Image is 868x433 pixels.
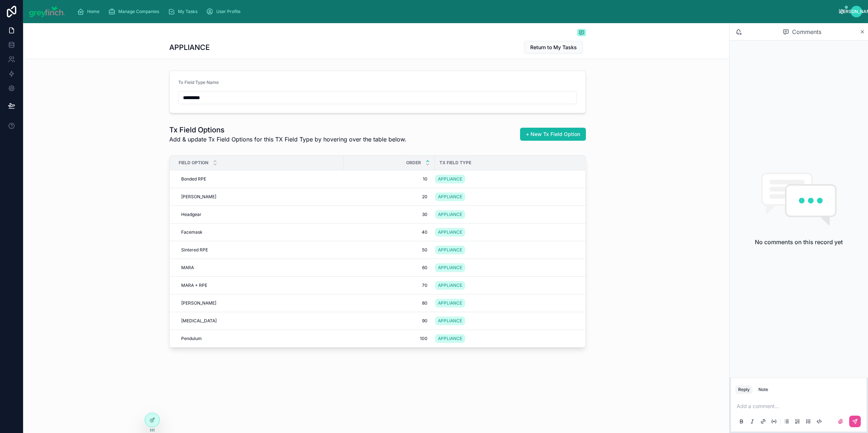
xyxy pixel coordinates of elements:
a: APPLIANCE [435,297,576,309]
a: APPLIANCE [435,281,465,290]
a: Home [75,5,105,18]
a: APPLIANCE [435,333,576,344]
span: 20 [351,194,427,200]
a: [PERSON_NAME] [178,297,339,309]
h2: No comments on this record yet [755,238,843,246]
span: Field Option [179,160,208,166]
a: 60 [348,262,430,273]
button: Note [756,385,771,394]
a: User Profile [204,5,246,18]
a: 70 [348,280,430,291]
span: 30 [351,212,427,217]
span: [PERSON_NAME] [181,300,216,306]
span: APPLIANCE [438,212,462,217]
span: APPLIANCE [438,336,462,341]
a: APPLIANCE [435,192,465,201]
a: 20 [348,191,430,203]
a: [PERSON_NAME] [178,191,339,203]
button: Return to My Tasks [524,41,583,54]
a: Facemask [178,226,339,238]
a: APPLIANCE [435,244,576,256]
span: 100 [351,336,427,341]
a: APPLIANCE [435,315,576,327]
a: [MEDICAL_DATA] [178,315,339,327]
span: Tx Field Type Name [178,80,219,85]
a: Pendulum [178,333,339,344]
span: Pendulum [181,336,202,341]
span: Bonded RPE [181,176,206,182]
a: APPLIANCE [435,299,465,307]
a: APPLIANCE [435,317,465,325]
span: Tx Field Type [439,160,471,166]
a: 10 [348,173,430,185]
span: 10 [351,176,427,182]
div: scrollable content [71,4,839,20]
a: 90 [348,315,430,327]
h1: APPLIANCE [169,42,210,52]
span: User Profile [216,9,241,14]
a: APPLIANCE [435,210,465,219]
a: Sintered RPE [178,244,339,256]
a: My Tasks [166,5,203,18]
span: Facemask [181,229,203,235]
a: APPLIANCE [435,334,465,343]
a: 100 [348,333,430,344]
span: Order [406,160,421,166]
span: 90 [351,318,427,324]
span: [PERSON_NAME] [181,194,216,200]
a: APPLIANCE [435,191,576,203]
span: My Tasks [178,9,197,14]
span: APPLIANCE [438,265,462,271]
a: APPLIANCE [435,226,576,238]
span: MARA [181,265,194,271]
span: Add & update Tx Field Options for this TX Field Type by hovering over the table below. [169,135,407,144]
span: 40 [351,229,427,235]
span: APPLIANCE [438,283,462,288]
a: APPLIANCE [435,173,576,185]
span: Comments [792,27,821,36]
span: APPLIANCE [438,194,462,200]
span: Return to My Tasks [530,44,577,51]
a: MARA + RPE [178,280,339,291]
span: 60 [351,265,427,271]
h1: Tx Field Options [169,125,407,135]
span: 80 [351,300,427,306]
a: Manage Companies [106,5,164,18]
button: Reply [735,385,753,394]
a: APPLIANCE [435,263,465,272]
span: APPLIANCE [438,229,462,235]
a: 40 [348,226,430,238]
a: APPLIANCE [435,228,465,237]
a: APPLIANCE [435,280,576,291]
span: 50 [351,247,427,253]
img: App logo [29,6,65,17]
span: Home [87,9,99,14]
a: MARA [178,262,339,273]
a: APPLIANCE [435,209,576,220]
span: APPLIANCE [438,247,462,253]
span: Manage Companies [118,9,159,14]
span: 70 [351,283,427,288]
a: 80 [348,297,430,309]
a: APPLIANCE [435,246,465,254]
span: MARA + RPE [181,283,207,288]
span: APPLIANCE [438,300,462,306]
div: Note [758,387,768,392]
span: [MEDICAL_DATA] [181,318,217,324]
span: Headgear [181,212,201,217]
a: Headgear [178,209,339,220]
a: 30 [348,209,430,220]
a: Bonded RPE [178,173,339,185]
span: + New Tx Field Option [526,131,580,138]
a: 50 [348,244,430,256]
a: APPLIANCE [435,175,465,183]
span: Sintered RPE [181,247,208,253]
span: APPLIANCE [438,318,462,324]
button: + New Tx Field Option [520,128,586,141]
a: APPLIANCE [435,262,576,273]
span: APPLIANCE [438,176,462,182]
